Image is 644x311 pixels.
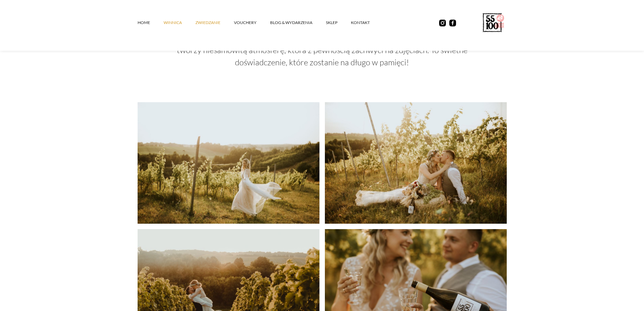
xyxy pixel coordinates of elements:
[326,13,351,33] a: SKLEP
[270,13,326,33] a: Blog & Wydarzenia
[164,13,195,33] a: winnica
[234,13,270,33] a: vouchery
[325,102,507,224] img: The bride and groom kiss during a wedding session in a vineyard
[195,13,234,33] a: ZWIEDZANIE
[138,13,164,33] a: Home
[351,13,383,33] a: kontakt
